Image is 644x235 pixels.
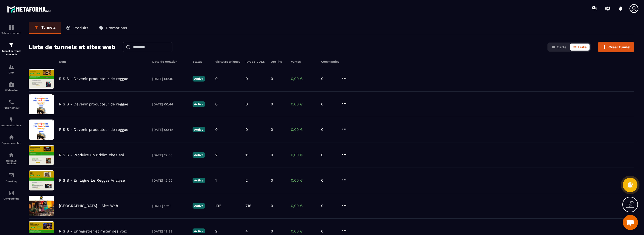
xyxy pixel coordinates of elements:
[291,60,316,63] h6: Ventes
[152,60,188,63] h6: Date de création
[215,76,218,81] p: 0
[1,89,21,92] p: Webinaire
[271,76,273,81] p: 0
[193,101,205,107] p: Active
[246,178,248,183] p: 2
[193,228,205,234] p: Active
[94,22,132,34] a: Promotions
[59,153,124,157] p: R S S - Produire un riddim chez soi
[1,131,21,148] a: automationsautomationsEspace membre
[246,204,251,208] p: 716
[152,229,188,233] p: [DATE] 13:23
[7,5,52,14] img: logo
[1,21,21,38] a: formationformationTableau de bord
[215,102,218,106] p: 0
[152,128,188,132] p: [DATE] 00:42
[557,45,566,49] span: Carte
[271,60,286,63] h6: Opt-ins
[1,95,21,113] a: schedulerschedulerPlanificateur
[29,170,54,190] img: image
[321,76,336,81] p: 0
[291,204,316,208] p: 0,00 €
[193,203,205,209] p: Active
[321,153,336,157] p: 0
[59,60,147,63] h6: Nom
[8,172,14,178] img: email
[1,38,21,60] a: formationformationTunnel de vente Site web
[215,178,217,183] p: 1
[321,178,336,183] p: 0
[193,152,205,158] p: Active
[8,99,14,105] img: scheduler
[59,229,127,233] p: R S S - Enregistrer et mixer des voix
[193,178,205,183] p: Active
[321,204,336,208] p: 0
[271,102,273,106] p: 0
[8,117,14,123] img: automations
[291,153,316,157] p: 0,00 €
[321,229,336,233] p: 0
[59,102,128,106] p: R S S - Devenir producteur de reggae
[246,60,266,63] h6: PAGES VUES
[271,178,273,183] p: 0
[193,60,210,63] h6: Statut
[246,127,248,132] p: 0
[548,44,569,51] button: Carte
[61,22,94,34] a: Produits
[271,229,273,233] p: 0
[1,60,21,78] a: formationformationCRM
[1,124,21,127] p: Automatisations
[193,76,205,82] p: Active
[29,196,54,216] img: image
[1,148,21,169] a: social-networksocial-networkRéseaux Sociaux
[291,178,316,183] p: 0,00 €
[152,179,188,182] p: [DATE] 12:22
[598,42,634,52] button: Créer tunnel
[321,102,336,106] p: 0
[1,106,21,109] p: Planificateur
[291,229,316,233] p: 0,00 €
[1,113,21,131] a: automationsautomationsAutomatisations
[29,120,54,140] img: image
[193,127,205,132] p: Active
[1,180,21,182] p: E-mailing
[8,190,14,196] img: accountant
[8,24,14,30] img: formation
[152,77,188,81] p: [DATE] 00:40
[271,127,273,132] p: 0
[271,153,273,157] p: 0
[59,178,125,183] p: R S S - En Ligne Le Reggae Analyse
[1,197,21,200] p: Comptabilité
[8,42,14,48] img: formation
[152,204,188,208] p: [DATE] 17:10
[1,78,21,95] a: automationsautomationsWebinaire
[215,229,218,233] p: 2
[59,76,128,81] p: R S S - Devenir producteur de reggae
[73,26,88,30] p: Produits
[8,152,14,158] img: social-network
[29,69,54,89] img: image
[215,127,218,132] p: 0
[152,102,188,106] p: [DATE] 00:44
[29,145,54,165] img: image
[59,204,118,208] p: [GEOGRAPHIC_DATA] - Site Web
[246,102,248,106] p: 0
[215,204,221,208] p: 132
[29,42,115,52] h2: Liste de tunnels et sites web
[29,22,61,34] a: Tunnels
[1,169,21,186] a: emailemailE-mailing
[291,102,316,106] p: 0,00 €
[59,127,128,132] p: R S S - Devenir producteur de reggae
[1,49,21,56] p: Tunnel de vente Site web
[291,127,316,132] p: 0,00 €
[1,186,21,204] a: accountantaccountantComptabilité
[321,60,339,63] h6: Commandes
[41,25,56,30] p: Tunnels
[291,76,316,81] p: 0,00 €
[1,71,21,74] p: CRM
[271,204,273,208] p: 0
[246,76,248,81] p: 0
[246,229,248,233] p: 4
[578,45,587,49] span: Liste
[1,32,21,34] p: Tableau de bord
